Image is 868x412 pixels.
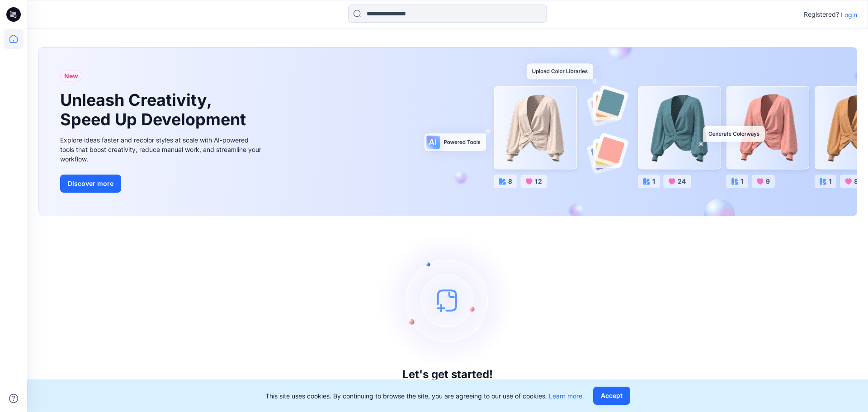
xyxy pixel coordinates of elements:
p: Login [841,10,857,19]
a: Learn more [549,392,582,400]
button: Accept [593,387,630,405]
h3: Let's get started! [402,368,493,381]
img: empty-state-image.svg [380,232,515,368]
p: Registered? [804,9,839,20]
div: Explore ideas faster and recolor styles at scale with AI-powered tools that boost creativity, red... [60,135,264,164]
h1: Unleash Creativity, Speed Up Development [60,90,250,129]
p: This site uses cookies. By continuing to browse the site, you are agreeing to our use of cookies. [265,391,582,401]
button: Discover more [60,175,121,193]
a: Discover more [60,175,264,193]
span: New [64,71,78,81]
